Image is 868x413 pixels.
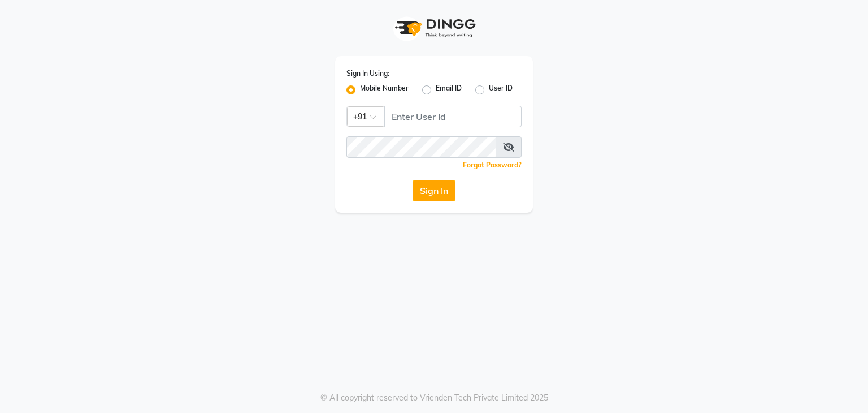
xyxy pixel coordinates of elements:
[436,83,462,97] label: Email ID
[346,136,496,158] input: Username
[489,83,513,97] label: User ID
[389,11,479,45] img: logo1.svg
[413,180,455,201] button: Sign In
[360,83,409,97] label: Mobile Number
[384,106,522,127] input: Username
[346,68,389,79] label: Sign In Using:
[463,161,522,169] a: Forgot Password?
